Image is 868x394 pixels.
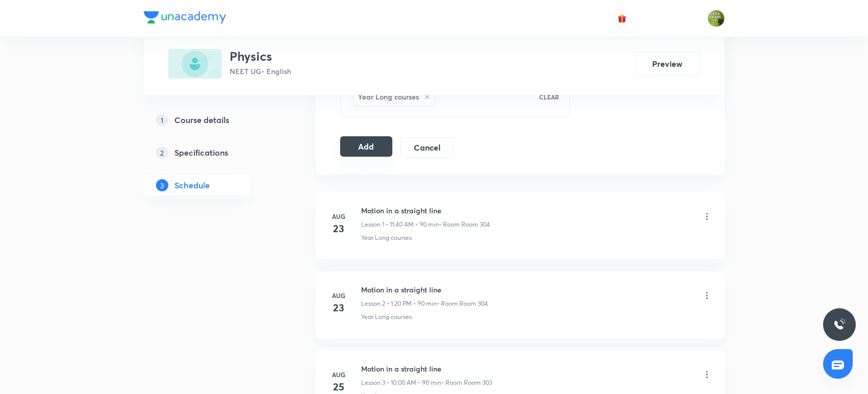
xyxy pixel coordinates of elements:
[328,300,349,315] h4: 23
[156,146,168,159] p: 2
[328,370,349,379] h6: Aug
[361,233,412,242] p: Year Long courses
[156,179,168,191] p: 3
[614,10,630,27] button: avatar
[328,221,349,236] h4: 23
[361,220,439,229] p: Lesson 1 • 11:40 AM • 90 min
[400,137,453,158] button: Cancel
[617,14,627,23] img: avatar
[174,146,228,159] h5: Specifications
[439,220,490,229] p: • Room Room 304
[144,142,283,163] a: 2Specifications
[361,205,490,216] h6: Motion in a straight line
[361,312,412,322] p: Year Long courses
[441,378,492,387] p: • Room Room 303
[144,110,283,130] a: 1Course details
[168,49,221,79] img: B6C3DF38-9F0B-4836-8350-7D470F9FF598_plus.png
[144,11,226,23] img: Company Logo
[833,318,845,331] img: ttu
[156,114,168,126] p: 1
[361,378,441,387] p: Lesson 3 • 10:00 AM • 90 min
[230,66,291,77] p: NEET UG • English
[361,299,437,308] p: Lesson 2 • 1:20 PM • 90 min
[437,299,488,308] p: • Room Room 304
[340,136,393,157] button: Add
[361,363,492,374] h6: Motion in a straight line
[358,91,419,102] h6: Year Long courses
[144,11,226,26] a: Company Logo
[635,52,700,76] button: Preview
[707,10,725,27] img: Gaurav Uppal
[328,212,349,221] h6: Aug
[174,114,229,126] h5: Course details
[230,49,291,64] h3: Physics
[174,179,210,191] h5: Schedule
[328,291,349,300] h6: Aug
[539,92,559,102] p: CLEAR
[361,284,488,295] h6: Motion in a straight line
